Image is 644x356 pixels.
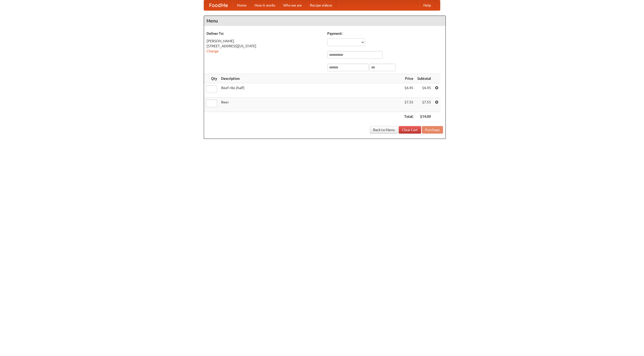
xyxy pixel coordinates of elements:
th: Qty [204,74,219,83]
td: $6.45 [402,83,415,98]
td: Beef ribs (half) [219,83,402,98]
th: Total: [402,112,415,121]
a: Help [419,0,435,10]
a: Recipe videos [306,0,336,10]
th: Price [402,74,415,83]
a: Back to Menu [370,126,398,134]
th: $14.00 [415,112,433,121]
a: FoodMe [204,0,233,10]
a: How it works [251,0,279,10]
td: Beer [219,98,402,112]
th: Description [219,74,402,83]
button: Purchase [422,126,443,134]
h4: Menu [204,16,446,26]
a: Who we are [279,0,306,10]
a: Change [207,49,219,53]
td: $6.45 [415,83,433,98]
td: $7.55 [402,98,415,112]
h5: Payment: [327,31,443,36]
td: $7.55 [415,98,433,112]
h5: Deliver To: [207,31,322,36]
a: Home [233,0,251,10]
th: Subtotal [415,74,433,83]
a: Clear Cart [399,126,421,134]
div: [PERSON_NAME] [207,38,322,44]
div: [STREET_ADDRESS][US_STATE] [207,44,322,49]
